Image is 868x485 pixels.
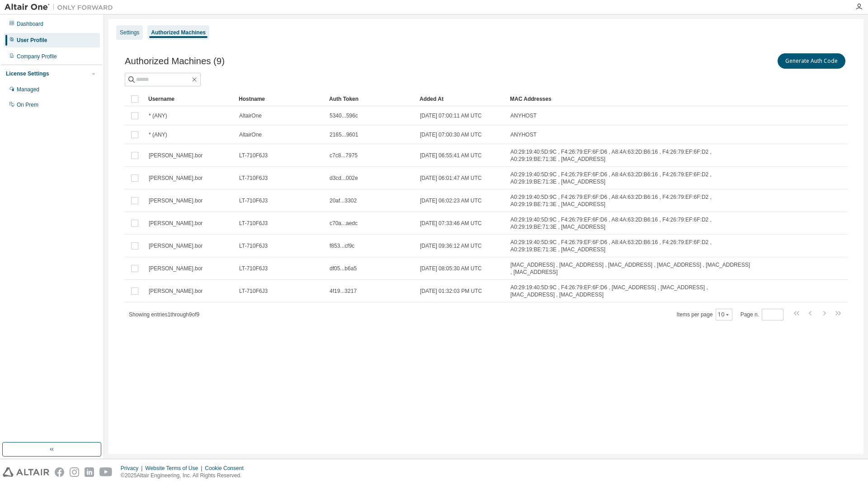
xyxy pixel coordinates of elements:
[239,112,262,119] span: AltairOne
[17,53,57,60] div: Company Profile
[149,131,167,138] span: * (ANY)
[420,174,482,182] span: [DATE] 06:01:47 AM UTC
[70,467,79,477] img: instagram.svg
[205,465,249,472] div: Cookie Consent
[3,467,49,477] img: altair_logo.svg
[329,92,412,106] div: Auth Token
[149,242,203,250] span: [PERSON_NAME].bor
[6,70,49,77] div: License Settings
[420,112,482,119] span: [DATE] 07:00:11 AM UTC
[330,197,357,204] span: 20af...3302
[510,92,752,106] div: MAC Addresses
[239,242,268,250] span: LT-710F6J3
[510,193,752,208] span: A0:29:19:40:5D:9C , F4:26:79:EF:6F:D6 , A8:4A:63:2D:B6:16 , F4:26:79:EF:6F:D2 , A0:29:19:BE:71:3E...
[5,3,118,12] img: Altair One
[420,265,482,272] span: [DATE] 08:05:30 AM UTC
[330,152,358,159] span: c7c8...7975
[129,311,199,318] span: Showing entries 1 through 9 of 9
[330,112,358,119] span: 5340...596c
[121,472,249,480] p: © 2025 Altair Engineering, Inc. All Rights Reserved.
[121,465,145,472] div: Privacy
[420,131,482,138] span: [DATE] 07:00:30 AM UTC
[151,29,206,36] div: Authorized Machines
[420,220,482,227] span: [DATE] 07:33:46 AM UTC
[239,131,262,138] span: AltairOne
[149,287,203,295] span: [PERSON_NAME].bor
[510,261,752,276] span: [MAC_ADDRESS] , [MAC_ADDRESS] , [MAC_ADDRESS] , [MAC_ADDRESS] , [MAC_ADDRESS] , [MAC_ADDRESS]
[510,216,752,231] span: A0:29:19:40:5D:9C , F4:26:79:EF:6F:D6 , A8:4A:63:2D:B6:16 , F4:26:79:EF:6F:D2 , A0:29:19:BE:71:3E...
[55,467,64,477] img: facebook.svg
[330,287,357,295] span: 4f19...3217
[239,152,268,159] span: LT-710F6J3
[420,242,482,250] span: [DATE] 09:36:12 AM UTC
[239,287,268,295] span: LT-710F6J3
[330,265,357,272] span: df05...b6a5
[149,220,203,227] span: [PERSON_NAME].bor
[17,101,38,108] div: On Prem
[778,53,845,69] button: Generate Auth Code
[17,86,39,93] div: Managed
[420,197,482,204] span: [DATE] 06:02:23 AM UTC
[149,197,203,204] span: [PERSON_NAME].bor
[330,242,354,250] span: f853...cf9c
[677,309,732,320] span: Items per page
[510,112,537,119] span: ANYHOST
[148,92,231,106] div: Username
[420,152,482,159] span: [DATE] 06:55:41 AM UTC
[510,284,752,298] span: A0:29:19:40:5D:9C , F4:26:79:EF:6F:D6 , [MAC_ADDRESS] , [MAC_ADDRESS] , [MAC_ADDRESS] , [MAC_ADDR...
[330,174,358,182] span: d3cd...002e
[149,174,203,182] span: [PERSON_NAME].bor
[125,56,225,66] span: Authorized Machines (9)
[510,171,752,185] span: A0:29:19:40:5D:9C , F4:26:79:EF:6F:D6 , A8:4A:63:2D:B6:16 , F4:26:79:EF:6F:D2 , A0:29:19:BE:71:3E...
[145,465,205,472] div: Website Terms of Use
[420,287,482,295] span: [DATE] 01:32:03 PM UTC
[741,309,783,320] span: Page n.
[239,174,268,182] span: LT-710F6J3
[149,152,203,159] span: [PERSON_NAME].bor
[149,112,167,119] span: * (ANY)
[239,265,268,272] span: LT-710F6J3
[510,239,752,253] span: A0:29:19:40:5D:9C , F4:26:79:EF:6F:D6 , A8:4A:63:2D:B6:16 , F4:26:79:EF:6F:D2 , A0:29:19:BE:71:3E...
[120,29,139,36] div: Settings
[420,92,503,106] div: Added At
[718,311,730,318] button: 10
[330,220,358,227] span: c70a...aedc
[330,131,358,138] span: 2165...9601
[99,467,113,477] img: youtube.svg
[85,467,94,477] img: linkedin.svg
[239,92,322,106] div: Hostname
[17,20,43,28] div: Dashboard
[239,220,268,227] span: LT-710F6J3
[239,197,268,204] span: LT-710F6J3
[510,148,752,163] span: A0:29:19:40:5D:9C , F4:26:79:EF:6F:D6 , A8:4A:63:2D:B6:16 , F4:26:79:EF:6F:D2 , A0:29:19:BE:71:3E...
[17,37,47,44] div: User Profile
[510,131,537,138] span: ANYHOST
[149,265,203,272] span: [PERSON_NAME].bor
